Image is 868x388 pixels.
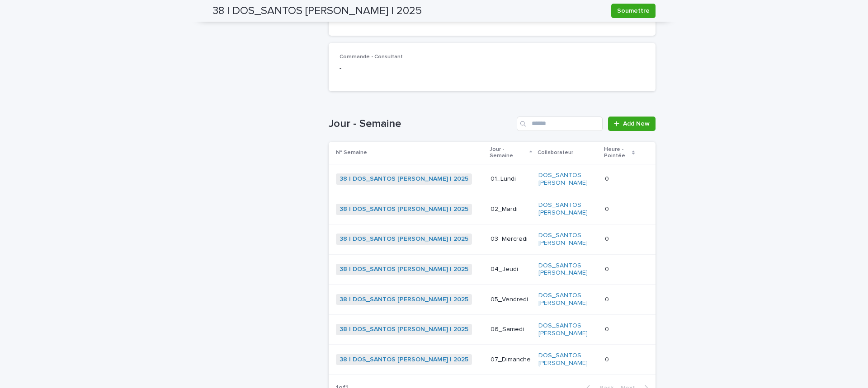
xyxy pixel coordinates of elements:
[605,234,611,243] p: 0
[605,294,611,304] p: 0
[491,296,531,304] p: 05_Vendredi
[340,296,468,304] a: 38 | DOS_SANTOS [PERSON_NAME] | 2025
[605,324,611,333] p: 0
[340,54,403,60] span: Commande - Consultant
[517,117,603,131] input: Search
[340,326,468,333] a: 38 | DOS_SANTOS [PERSON_NAME] | 2025
[329,314,656,345] tr: 38 | DOS_SANTOS [PERSON_NAME] | 2025 06_SamediDOS_SANTOS [PERSON_NAME] 00
[604,145,630,161] p: Heure - Pointée
[538,172,598,187] a: DOS_SANTOS [PERSON_NAME]
[605,264,611,273] p: 0
[491,175,531,183] p: 01_Lundi
[538,352,598,367] a: DOS_SANTOS [PERSON_NAME]
[605,173,611,183] p: 0
[329,117,513,131] h1: Jour - Semaine
[538,262,598,277] a: DOS_SANTOS [PERSON_NAME]
[538,201,598,217] a: DOS_SANTOS [PERSON_NAME]
[491,326,531,333] p: 06_Samedi
[340,235,468,243] a: 38 | DOS_SANTOS [PERSON_NAME] | 2025
[491,206,531,213] p: 02_Mardi
[605,204,611,213] p: 0
[336,148,367,158] p: N° Semaine
[617,6,650,15] span: Soumettre
[490,145,527,161] p: Jour - Semaine
[340,64,645,73] p: -
[340,266,468,273] a: 38 | DOS_SANTOS [PERSON_NAME] | 2025
[329,285,656,315] tr: 38 | DOS_SANTOS [PERSON_NAME] | 2025 05_VendrediDOS_SANTOS [PERSON_NAME] 00
[611,4,656,18] button: Soumettre
[340,206,468,213] a: 38 | DOS_SANTOS [PERSON_NAME] | 2025
[329,224,656,254] tr: 38 | DOS_SANTOS [PERSON_NAME] | 2025 03_MercrediDOS_SANTOS [PERSON_NAME] 00
[329,345,656,375] tr: 38 | DOS_SANTOS [PERSON_NAME] | 2025 07_DimancheDOS_SANTOS [PERSON_NAME] 00
[340,356,468,364] a: 38 | DOS_SANTOS [PERSON_NAME] | 2025
[538,292,598,307] a: DOS_SANTOS [PERSON_NAME]
[329,164,656,194] tr: 38 | DOS_SANTOS [PERSON_NAME] | 2025 01_LundiDOS_SANTOS [PERSON_NAME] 00
[538,232,598,247] a: DOS_SANTOS [PERSON_NAME]
[491,266,531,273] p: 04_Jeudi
[329,254,656,285] tr: 38 | DOS_SANTOS [PERSON_NAME] | 2025 04_JeudiDOS_SANTOS [PERSON_NAME] 00
[623,121,650,127] span: Add New
[605,354,611,364] p: 0
[340,175,468,183] a: 38 | DOS_SANTOS [PERSON_NAME] | 2025
[329,194,656,224] tr: 38 | DOS_SANTOS [PERSON_NAME] | 2025 02_MardiDOS_SANTOS [PERSON_NAME] 00
[212,5,422,18] h2: 38 | DOS_SANTOS [PERSON_NAME] | 2025
[538,322,598,337] a: DOS_SANTOS [PERSON_NAME]
[491,356,531,364] p: 07_Dimanche
[491,235,531,243] p: 03_Mercredi
[608,117,656,131] a: Add New
[538,148,573,158] p: Collaborateur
